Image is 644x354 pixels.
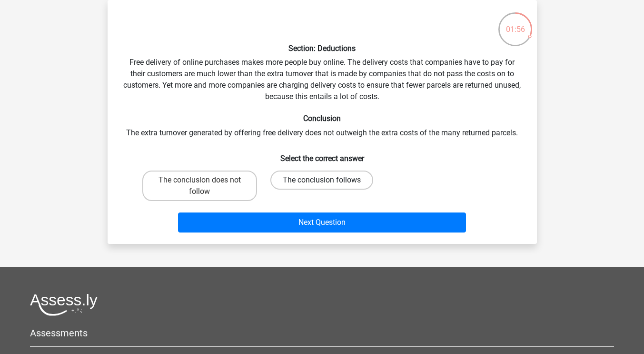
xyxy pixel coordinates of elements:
label: The conclusion follows [270,171,373,190]
img: Assessly logo [30,293,98,316]
label: The conclusion does not follow [142,171,257,201]
div: Free delivery of online purchases makes more people buy online. The delivery costs that companies... [111,8,533,236]
h5: Assessments [30,327,614,339]
button: Next Question [178,212,466,233]
h6: Select the correct answer [123,146,522,163]
div: 01:56 [497,11,533,35]
h6: Section: Deductions [123,44,522,53]
h6: Conclusion [123,114,522,123]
